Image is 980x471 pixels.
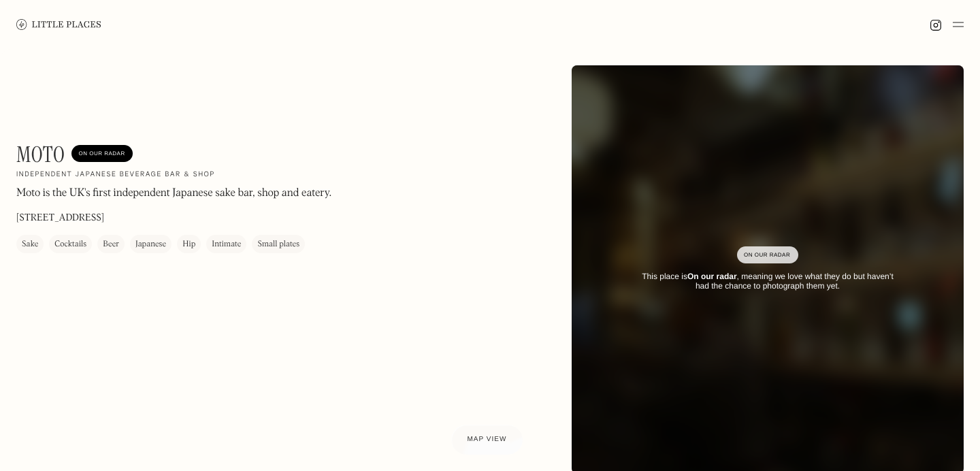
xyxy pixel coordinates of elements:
p: Moto is the UK's first independent Japanese sake bar, shop and eatery. [16,185,331,201]
p: [STREET_ADDRESS] [16,211,104,225]
a: Map view [451,425,523,455]
div: Beer [103,238,119,251]
div: Hip [182,238,195,251]
div: On Our Radar [78,147,126,161]
div: Sake [22,238,38,251]
div: Intimate [212,238,241,251]
div: On Our Radar [744,248,791,262]
h2: Independent Japanese beverage bar & shop [16,170,215,180]
div: This place is , meaning we love what they do but haven’t had the chance to photograph them yet. [634,272,901,291]
strong: On our radar [687,272,737,281]
h1: Moto [16,142,65,167]
div: Cocktails [54,238,86,251]
span: Map view [468,436,507,443]
div: Japanese [135,238,166,251]
div: Small plates [257,238,299,251]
